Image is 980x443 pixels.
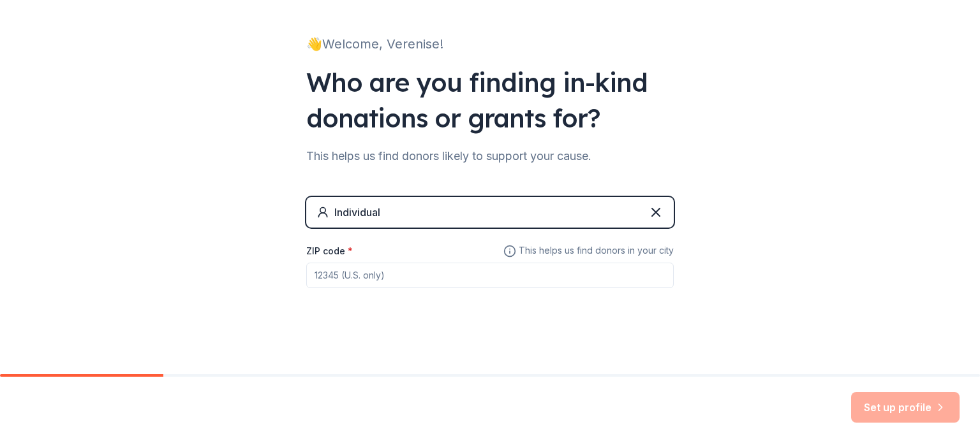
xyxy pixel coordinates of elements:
[503,243,674,259] span: This helps us find donors in your city
[334,205,380,220] div: Individual
[306,34,674,54] div: 👋 Welcome, Verenise!
[306,64,674,136] div: Who are you finding in-kind donations or grants for?
[306,245,353,258] label: ZIP code
[306,263,674,288] input: 12345 (U.S. only)
[306,146,674,166] div: This helps us find donors likely to support your cause.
